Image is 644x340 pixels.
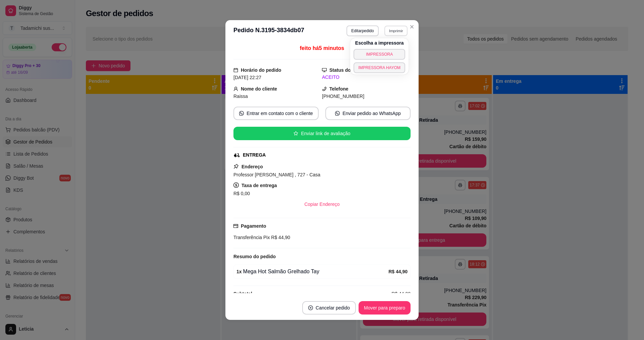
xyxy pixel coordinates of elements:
[322,74,411,81] div: ACEITO
[322,87,327,91] span: phone
[329,86,348,92] strong: Telefone
[354,49,405,60] button: IMPRESSORA
[243,152,266,159] div: ENTREGA
[355,40,404,46] h4: Escolha a impressora
[241,183,277,188] strong: Taxa de entrega
[241,86,277,92] strong: Nome do cliente
[236,269,242,274] strong: 1 x
[388,269,408,274] strong: R$ 44,90
[233,25,304,36] h3: Pedido N. 3195-3834db07
[359,301,411,315] button: Mover para preparo
[346,25,378,36] button: Editarpedido
[302,301,356,315] button: close-circleCancelar pedido
[322,94,364,99] span: [PHONE_NUMBER]
[233,87,238,91] span: user
[233,127,411,140] button: starEnviar link de avaliação
[300,45,344,51] span: feito há 5 minutos
[233,68,238,72] span: calendar
[241,164,263,169] strong: Endereço
[233,182,239,188] span: dollar
[293,131,298,136] span: star
[299,197,345,211] button: Copiar Endereço
[233,254,276,259] strong: Resumo do pedido
[233,235,270,240] span: Transferência Pix
[233,172,320,177] span: Professor [PERSON_NAME] , 727 - Casa
[241,223,266,229] strong: Pagamento
[335,111,340,116] span: whats-app
[233,94,248,99] span: Raissa
[233,191,250,196] span: R$ 0,00
[233,107,319,120] button: whats-appEntrar em contato com o cliente
[354,62,405,73] button: IMPRESSORA HAYOM
[236,268,388,276] div: Mega Hot Salmão Grelhado Tay
[233,164,239,169] span: pushpin
[233,291,252,296] strong: Subtotal
[308,305,313,310] span: close-circle
[270,235,290,240] span: R$ 44,90
[233,75,261,80] span: [DATE] 22:27
[407,21,417,32] button: Close
[329,67,368,73] strong: Status do pedido
[239,111,244,116] span: whats-app
[391,290,411,297] span: R$ 44,90
[325,107,411,120] button: whats-appEnviar pedido ao WhatsApp
[322,68,327,72] span: desktop
[384,25,408,36] button: Imprimir
[233,224,238,228] span: credit-card
[241,67,281,73] strong: Horário do pedido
